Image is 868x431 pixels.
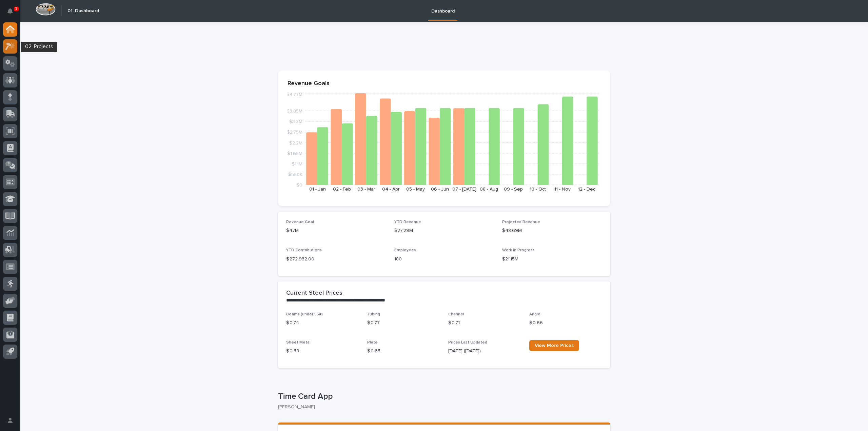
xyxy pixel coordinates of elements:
p: $ 0.71 [448,319,521,327]
text: 01 - Jan [309,187,326,192]
span: Plate [367,340,378,345]
p: $ 0.65 [367,348,440,355]
tspan: $3.3M [289,119,302,124]
span: Angle [529,312,540,316]
p: $ 272,932.00 [286,256,386,263]
span: Channel [448,312,464,316]
tspan: $3.85M [287,109,302,114]
h2: 01. Dashboard [67,8,99,14]
p: $ 0.59 [286,348,359,355]
text: 12 - Dec [578,187,595,192]
p: $ 0.77 [367,319,440,327]
span: Work in Progress [502,248,535,252]
p: $48.69M [502,227,602,234]
tspan: $1.1M [292,161,302,166]
text: 11 - Nov [554,187,571,192]
text: 08 - Aug [480,187,498,192]
p: $21.15M [502,256,602,263]
span: Beams (under 55#) [286,312,323,316]
text: 05 - May [406,187,425,192]
span: Prices Last Updated [448,340,487,345]
p: $ 0.74 [286,319,359,327]
p: $ 0.66 [529,319,602,327]
tspan: $2.2M [289,140,302,145]
text: 09 - Sep [504,187,523,192]
span: Tubing [367,312,380,316]
span: Revenue Goal [286,220,314,224]
a: View More Prices [529,340,579,351]
text: 02 - Feb [333,187,351,192]
p: [PERSON_NAME] [278,404,605,410]
p: 180 [394,256,494,263]
tspan: $2.75M [287,130,302,135]
span: View More Prices [535,343,574,348]
button: Notifications [3,4,17,18]
text: 04 - Apr [382,187,400,192]
p: [DATE] ([DATE]) [448,348,521,355]
span: Sheet Metal [286,340,311,345]
div: Notifications1 [8,8,17,19]
tspan: $550K [288,172,302,177]
span: Employees [394,248,416,252]
p: 1 [15,6,17,11]
p: Revenue Goals [288,80,601,87]
text: 10 - Oct [530,187,546,192]
text: 03 - Mar [357,187,375,192]
p: Time Card App [278,392,608,401]
img: Workspace Logo [36,3,56,16]
tspan: $1.65M [287,151,302,156]
tspan: $0 [296,183,302,188]
h2: Current Steel Prices [286,290,342,297]
p: $27.29M [394,227,494,234]
text: 07 - [DATE] [452,187,476,192]
span: YTD Contributions [286,248,322,252]
span: Projected Revenue [502,220,540,224]
p: $47M [286,227,386,234]
span: YTD Revenue [394,220,421,224]
tspan: $4.77M [287,92,302,97]
text: 06 - Jun [431,187,449,192]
